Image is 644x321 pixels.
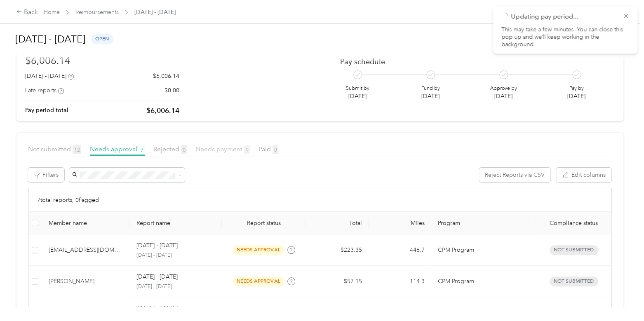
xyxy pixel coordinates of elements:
[49,246,123,255] div: [EMAIL_ADDRESS][DOMAIN_NAME]
[438,277,529,286] p: CPM Program
[136,283,215,291] p: [DATE] - [DATE]
[139,145,145,154] span: 7
[28,168,64,182] button: Filters
[44,9,60,16] a: Home
[42,212,130,234] th: Member name
[567,92,585,101] p: [DATE]
[136,272,178,281] p: [DATE] - [DATE]
[273,145,278,154] span: 0
[490,85,517,92] p: Approve by
[233,245,284,255] span: needs approval
[369,266,431,297] td: 114.3
[438,246,529,255] p: CPM Program
[25,86,64,95] div: Late reports
[598,275,644,321] iframe: Everlance-gr Chat Button Frame
[136,252,215,259] p: [DATE] - [DATE]
[421,92,440,101] p: [DATE]
[16,7,38,17] div: Back
[567,85,585,92] p: Pay by
[543,220,605,227] span: Compliance status
[28,145,81,153] span: Not submitted
[28,188,611,212] div: 7 total reports, 0 flagged
[431,234,536,266] td: CPM Program
[346,85,369,92] p: Submit by
[153,145,187,153] span: Rejected
[136,304,178,313] p: [DATE] - [DATE]
[312,220,362,227] div: Total
[91,34,113,44] span: open
[556,168,611,182] button: Edit columns
[550,245,598,255] span: Not submitted
[550,276,598,286] span: Not submitted
[259,145,278,153] span: Paid
[244,145,250,154] span: 9
[49,277,123,286] div: [PERSON_NAME]
[479,168,550,182] button: Reject Reports via CSV
[195,145,250,153] span: Needs payment
[306,266,368,297] td: $57.15
[153,72,179,80] p: $6,006.14
[431,266,536,297] td: CPM Program
[25,106,68,115] p: Pay period total
[369,234,431,266] td: 446.7
[501,26,629,49] p: This may take a few minutes. You can close this pop up and we’ll keep working in the background.
[346,92,369,101] p: [DATE]
[130,212,222,234] th: Report name
[90,145,145,153] span: Needs approval
[134,8,176,16] span: [DATE] - [DATE]
[431,212,536,234] th: Program
[146,105,179,116] p: $6,006.14
[511,12,616,22] p: Updating pay period...
[165,86,179,95] p: $0.00
[375,220,425,227] div: Miles
[75,9,119,16] a: Reimbursements
[15,29,85,49] h1: [DATE] - [DATE]
[421,85,440,92] p: Fund by
[136,241,178,250] p: [DATE] - [DATE]
[73,145,81,154] span: 12
[228,220,299,227] span: Report status
[233,276,284,286] span: needs approval
[490,92,517,101] p: [DATE]
[181,145,187,154] span: 0
[25,72,74,80] div: [DATE] - [DATE]
[306,234,368,266] td: $223.35
[49,220,123,227] div: Member name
